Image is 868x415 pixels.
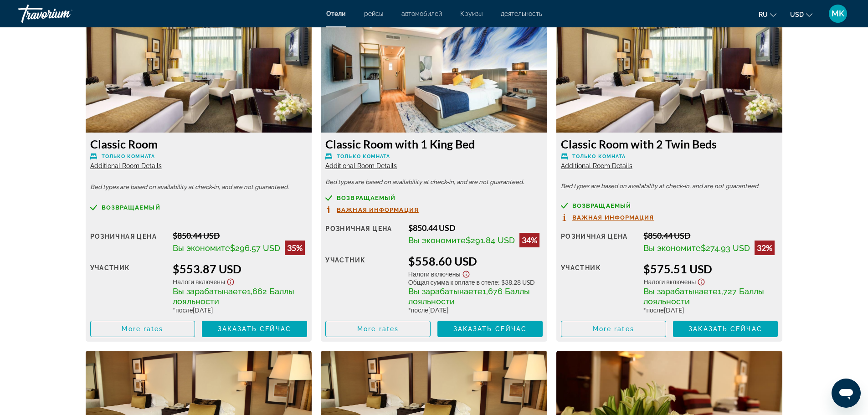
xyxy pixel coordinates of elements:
div: $850.44 USD [173,231,307,241]
p: Bed types are based on availability at check-in, and are not guaranteed. [90,184,308,190]
span: Важная информация [572,215,654,220]
span: после [175,306,193,314]
span: Заказать сейчас [688,325,762,333]
button: Change currency [790,8,812,21]
h3: Classic Room [90,137,308,151]
div: $575.51 USD [643,262,778,276]
button: Change language [759,8,776,21]
span: Additional Room Details [90,162,162,169]
div: $558.60 USD [408,254,543,268]
a: автомобилей [401,10,442,17]
span: More rates [357,325,399,333]
span: USD [790,11,804,18]
span: More rates [593,325,634,333]
div: участник [561,262,637,314]
span: $296.57 USD [230,243,280,253]
div: : $38.28 USD [408,278,543,286]
h3: Classic Room with 2 Twin Beds [561,137,778,151]
span: Общая сумма к оплате в отеле [408,278,498,286]
h3: Classic Room with 1 King Bed [325,137,543,151]
div: * [DATE] [173,306,307,314]
span: Налоги включены [408,270,461,278]
button: Заказать сейчас [202,321,307,337]
button: Важная информация [325,206,419,214]
span: $291.84 USD [466,236,515,245]
span: More rates [122,325,163,333]
div: участник [325,254,401,314]
div: $553.87 USD [173,262,307,276]
div: участник [90,262,166,314]
span: Налоги включены [643,278,696,286]
span: возвращаемый [102,205,160,210]
div: Розничная цена [561,231,637,255]
div: 34% [519,233,539,247]
p: Bed types are based on availability at check-in, and are not guaranteed. [325,179,543,185]
span: Вы зарабатываете [408,287,483,296]
span: Только комната [102,154,155,159]
p: Bed types are based on availability at check-in, and are not guaranteed. [561,183,778,190]
span: после [411,306,428,314]
span: 1,727 Баллы лояльности [643,287,764,306]
button: User Menu [826,4,850,23]
a: Круизы [460,10,483,17]
span: Вы экономите [643,243,701,253]
span: MK [832,9,844,18]
a: Travorium [18,2,109,26]
button: Show Taxes and Fees disclaimer [225,276,236,286]
span: Вы экономите [408,236,466,245]
span: после [646,306,663,314]
div: * [DATE] [408,306,543,314]
button: More rates [561,321,666,337]
span: Заказать сейчас [453,325,527,333]
span: Только комната [337,154,390,159]
span: Вы зарабатываете [173,287,247,296]
a: возвращаемый [90,204,308,211]
img: Classic Room with 1 King Bed [321,19,547,133]
button: Заказать сейчас [673,321,778,337]
div: Розничная цена [90,231,166,255]
a: рейсы [364,10,383,17]
span: Вы экономите [173,243,230,253]
div: 32% [755,241,775,255]
img: Classic Room with 2 Twin Beds [556,19,783,133]
span: возвращаемый [572,203,631,209]
span: Заказать сейчас [218,325,292,333]
button: Заказать сейчас [437,321,543,337]
span: 1,676 Баллы лояльности [408,287,530,306]
span: ru [759,11,768,18]
span: возвращаемый [337,195,395,201]
span: 1,662 Баллы лояльности [173,287,294,306]
span: Вы зарабатываете [643,287,718,296]
a: Отели [326,10,346,17]
div: $850.44 USD [643,231,778,241]
iframe: Button to launch messaging window [832,379,861,408]
button: Show Taxes and Fees disclaimer [461,268,472,278]
button: Важная информация [561,214,654,221]
div: 35% [285,241,305,255]
a: возвращаемый [561,202,778,209]
button: More rates [325,321,431,337]
div: Розничная цена [325,223,401,247]
div: $850.44 USD [408,223,543,233]
a: деятельность [501,10,542,17]
button: Show Taxes and Fees disclaimer [696,276,707,286]
span: Важная информация [337,207,419,213]
span: Налоги включены [173,278,225,286]
span: Additional Room Details [561,162,632,169]
button: More rates [90,321,195,337]
a: возвращаемый [325,195,543,201]
span: Только комната [572,154,626,159]
span: Additional Room Details [325,162,397,169]
img: Classic Room [86,19,312,133]
span: $274.93 USD [701,243,750,253]
div: * [DATE] [643,306,778,314]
